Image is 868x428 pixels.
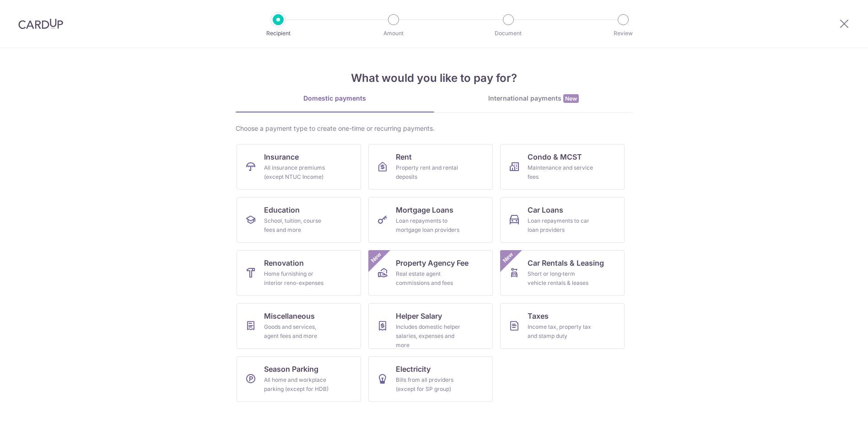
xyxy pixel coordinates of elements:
[528,204,563,215] span: Car Loans
[368,197,493,243] a: Mortgage LoansLoan repayments to mortgage loan providers
[236,70,633,86] h4: What would you like to pay for?
[528,216,593,235] div: Loan repayments to car loan providers
[396,364,431,374] span: Electricity
[368,144,493,190] a: RentProperty rent and rental deposits
[368,303,493,349] a: Helper SalaryIncludes domestic helper salaries, expenses and more
[528,257,604,268] span: Car Rentals & Leasing
[434,94,633,103] div: International payments
[500,144,625,190] a: Condo & MCSTMaintenance and service fees
[474,29,542,38] p: Document
[237,356,361,402] a: Season ParkingAll home and workplace parking (except for HDB)
[237,144,361,190] a: InsuranceAll insurance premiums (except NTUC Income)
[368,250,383,265] span: New
[264,310,315,321] span: Miscellaneous
[236,124,633,133] div: Choose a payment type to create one-time or recurring payments.
[264,216,330,235] div: School, tuition, course fees and more
[528,163,593,182] div: Maintenance and service fees
[244,29,312,38] p: Recipient
[18,18,63,29] img: CardUp
[368,250,493,296] a: Property Agency FeeReal estate agent commissions and feesNew
[528,310,549,321] span: Taxes
[500,250,515,265] span: New
[563,94,579,103] span: New
[264,375,330,394] div: All home and workplace parking (except for HDB)
[237,303,361,349] a: MiscellaneousGoods and services, agent fees and more
[264,364,318,374] span: Season Parking
[528,269,593,288] div: Short or long‑term vehicle rentals & leases
[528,322,593,341] div: Income tax, property tax and stamp duty
[360,29,427,38] p: Amount
[396,375,462,394] div: Bills from all providers (except for SP group)
[264,269,330,288] div: Home furnishing or interior reno-expenses
[264,151,299,162] span: Insurance
[237,250,361,296] a: RenovationHome furnishing or interior reno-expenses
[396,216,462,235] div: Loan repayments to mortgage loan providers
[264,204,300,215] span: Education
[236,94,434,103] div: Domestic payments
[396,257,469,268] span: Property Agency Fee
[264,257,304,268] span: Renovation
[528,151,582,162] span: Condo & MCST
[500,303,625,349] a: TaxesIncome tax, property tax and stamp duty
[589,29,657,38] p: Review
[264,322,330,341] div: Goods and services, agent fees and more
[396,322,462,350] div: Includes domestic helper salaries, expenses and more
[396,151,412,162] span: Rent
[396,269,462,288] div: Real estate agent commissions and fees
[264,163,330,182] div: All insurance premiums (except NTUC Income)
[396,310,442,321] span: Helper Salary
[368,356,493,402] a: ElectricityBills from all providers (except for SP group)
[809,401,859,423] iframe: Opens a widget where you can find more information
[500,250,625,296] a: Car Rentals & LeasingShort or long‑term vehicle rentals & leasesNew
[396,163,462,182] div: Property rent and rental deposits
[500,197,625,243] a: Car LoansLoan repayments to car loan providers
[237,197,361,243] a: EducationSchool, tuition, course fees and more
[396,204,453,215] span: Mortgage Loans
